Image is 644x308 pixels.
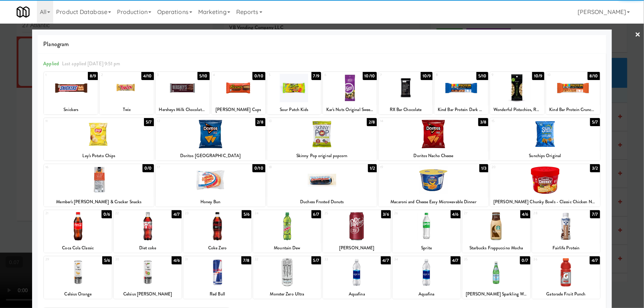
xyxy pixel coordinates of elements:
[45,118,99,124] div: 11
[324,72,350,78] div: 6
[532,210,600,253] div: 287/7Fairlife Protein
[45,290,111,299] div: Celsius Orange
[532,243,600,253] div: Fairlife Protein
[491,197,599,207] div: [PERSON_NAME] Chunky Bowls - Classic Chicken Noodle
[323,243,391,253] div: [PERSON_NAME]
[185,290,250,299] div: Red Bull
[490,118,600,160] div: 155/7Sunchips Original
[269,118,322,124] div: 13
[379,164,488,207] div: 191/3Macaroni and Cheese Easy Microwavable Dinner
[380,72,406,78] div: 7
[156,105,210,114] div: Hersheys Milk Chocolate Bar
[45,151,152,160] div: Lay's Potato Chips
[533,290,599,299] div: Gatorade Fruit Punch
[156,151,265,160] div: Doritos [GEOGRAPHIC_DATA]
[436,72,461,78] div: 8
[393,210,461,253] div: 264/6Sprite
[44,256,112,299] div: 295/6Celsius Orange
[254,243,320,253] div: Mountain Dew
[462,210,530,253] div: 274/6Starbucks Frappuccino Mocha
[548,72,573,78] div: 10
[323,105,377,114] div: Kar's Nuts Original Sweet 'N Salty Trail Mix
[45,105,97,114] div: Snickers
[324,210,357,217] div: 25
[252,72,265,80] div: 0/10
[185,243,250,253] div: Coke Zero
[434,72,488,114] div: 85/10Kind Bar Protein Dark Chocolate Nuts
[45,164,99,170] div: 16
[379,72,433,114] div: 710/9RX Bar Chocolate
[394,290,459,299] div: Aquafina
[380,105,431,114] div: RX Bar Chocolate
[394,256,427,263] div: 34
[253,210,321,253] div: 246/7Mountain Dew
[114,243,182,253] div: Diet coke
[462,256,530,299] div: 350/7[PERSON_NAME] Sparkling Water
[546,105,600,114] div: Kind Bar Protein Crunchy Peanut Butter
[102,256,112,264] div: 5/6
[421,72,433,80] div: 10/9
[183,243,251,253] div: Coke Zero
[311,210,321,218] div: 6/7
[43,39,601,50] span: Planogram
[44,290,112,299] div: Celsius Orange
[379,118,488,160] div: 143/8Doritos Nacho Cheese
[255,210,287,217] div: 24
[252,164,265,172] div: 0/10
[44,118,154,160] div: 115/7Lay's Potato Chips
[323,256,391,299] div: 334/7Aquafina
[211,72,265,114] div: 40/10[PERSON_NAME] Cups
[242,210,251,218] div: 5/6
[532,256,600,299] div: 364/7Gatorade Fruit Punch
[393,290,461,299] div: Aquafina
[368,164,377,172] div: 1/2
[532,290,600,299] div: Gatorade Fruit Punch
[44,243,112,253] div: Coca Cola Classic
[211,105,265,114] div: [PERSON_NAME] Cups
[451,210,461,218] div: 4/6
[268,105,320,114] div: Sour Patch Kids
[492,72,517,78] div: 9
[101,72,127,78] div: 2
[363,72,377,80] div: 10/10
[490,164,600,207] div: 203/2[PERSON_NAME] Chunky Bowls - Classic Chicken Noodle
[144,118,154,126] div: 5/7
[323,210,391,253] div: 253/6[PERSON_NAME]
[183,290,251,299] div: Red Bull
[268,151,376,160] div: Skinny Pop original popcorn
[213,105,264,114] div: [PERSON_NAME] Cups
[479,164,488,172] div: 1/3
[101,210,112,218] div: 0/6
[45,72,71,78] div: 1
[185,256,217,263] div: 31
[44,197,154,207] div: Member's [PERSON_NAME] & Cracker Snacks
[464,210,496,217] div: 27
[88,72,98,80] div: 8/9
[379,105,433,114] div: RX Bar Chocolate
[394,243,459,253] div: Sprite
[44,105,98,114] div: Snickers
[241,256,251,264] div: 7/8
[183,210,251,253] div: 235/6Coke Zero
[590,118,600,126] div: 5/7
[157,105,209,114] div: Hersheys Milk Chocolate Bar
[62,60,120,67] span: Last applied [DATE] 9:51 pm
[114,256,182,299] div: 304/6Celsius [PERSON_NAME]
[45,243,111,253] div: Coca Cola Classic
[156,118,265,160] div: 122/8Doritos [GEOGRAPHIC_DATA]
[267,72,321,114] div: 57/9Sour Patch Kids
[101,105,152,114] div: Twix
[478,118,488,126] div: 3/8
[491,151,599,160] div: Sunchips Original
[45,256,78,263] div: 29
[492,164,545,170] div: 20
[115,290,180,299] div: Celsius [PERSON_NAME]
[588,72,600,80] div: 8/10
[267,118,377,160] div: 132/8Skinny Pop original popcorn
[380,118,434,124] div: 14
[157,197,264,207] div: Honey Bun
[462,290,530,299] div: [PERSON_NAME] Sparkling Water
[394,210,427,217] div: 26
[253,256,321,299] div: 325/7Monster Zero Ultra
[156,72,210,114] div: 35/10Hersheys Milk Chocolate Bar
